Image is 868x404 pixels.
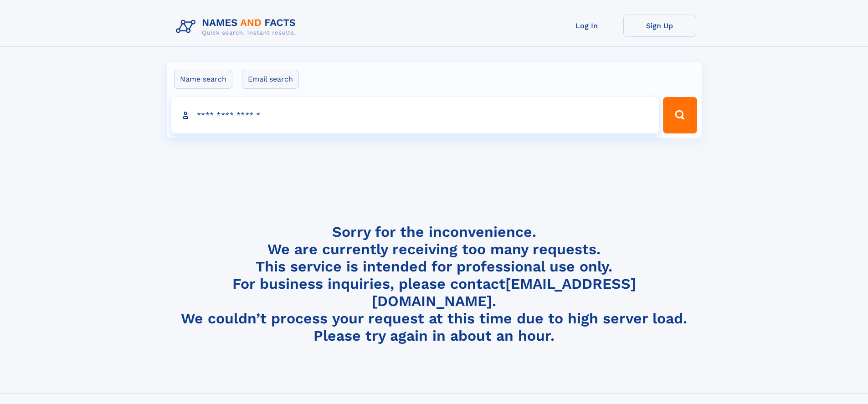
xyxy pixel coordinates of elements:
[174,70,232,89] label: Name search
[623,15,696,37] a: Sign Up
[171,97,659,133] input: search input
[663,97,697,133] button: Search Button
[550,15,623,37] a: Log In
[172,15,303,39] img: Logo Names and Facts
[372,275,636,310] a: [EMAIL_ADDRESS][DOMAIN_NAME]
[242,70,299,89] label: Email search
[172,223,696,345] h4: Sorry for the inconvenience. We are currently receiving too many requests. This service is intend...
